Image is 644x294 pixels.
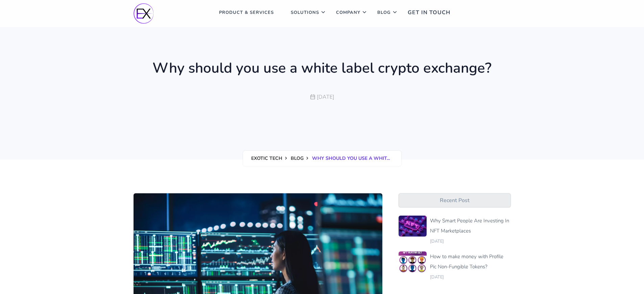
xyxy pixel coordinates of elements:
h1: Why should you use a white label crypto exchange? [152,57,492,79]
span: [DATE] [317,93,334,101]
a: EXOTIC TECH [251,153,286,164]
span: [DATE] [430,238,444,244]
a: BLOG [291,153,307,164]
a: Why Smart People Are Investing In NFT Marketplaces [430,216,511,236]
span: Recent Post [399,193,511,207]
img: img [399,216,427,237]
img: img [399,251,427,272]
span: [DATE] [430,274,444,280]
a: Why should you use a whit... [312,153,393,164]
a: How to make money with Profile Pic Non-Fungible Tokens? [430,251,511,272]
